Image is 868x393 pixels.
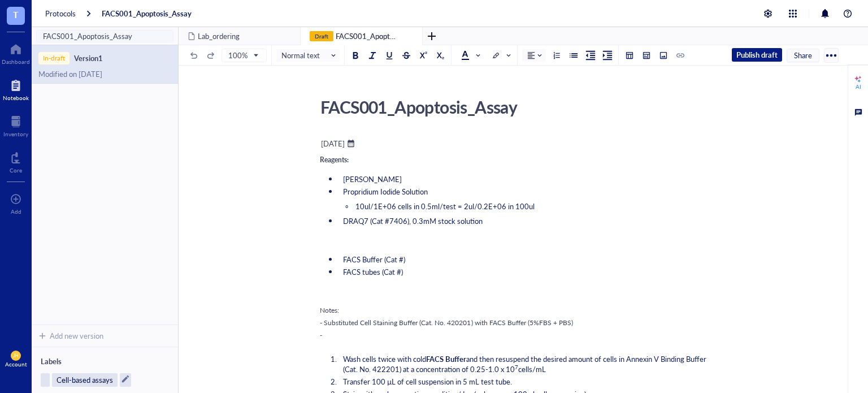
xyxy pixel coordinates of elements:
[355,201,535,211] span: 10ul/1E+06 cells in 0.5ml/test = 2ul/0.2E+06 in 100ul
[3,94,29,101] div: Notebook
[343,254,405,265] span: FACS Buffer (Cat #)
[343,174,402,184] span: [PERSON_NAME]
[320,330,322,340] span: -
[320,155,349,165] span: Reagents:
[3,76,29,101] a: Notebook
[343,186,428,197] span: Propridium Iodide Solution
[2,40,30,65] a: Dashboard
[13,7,19,21] span: T
[3,113,28,137] a: Inventory
[43,31,164,41] span: FACS001_Apoptosis_Assay
[52,373,118,387] span: Cell-based assays
[5,361,27,368] div: Account
[50,331,103,341] div: Add new version
[343,215,483,226] span: DRAQ7 (Cat #7406), 0.3mM stock solution
[515,363,518,371] span: 7
[43,54,65,62] div: In-draft
[787,49,819,62] button: Share
[10,167,22,174] div: Core
[228,50,258,61] span: 100%
[41,356,169,366] div: Labels
[74,53,103,63] div: Version 1
[2,58,30,65] div: Dashboard
[343,376,512,387] span: Transfer 100 µL of cell suspension in 5 mL test tube.
[3,131,28,137] div: Inventory
[343,353,426,364] span: Wash cells twice with cold
[343,353,708,374] span: and then resuspend the desired amount of cells in Annexin V Binding Buffer (Cat. No. 422201) at a...
[794,50,812,61] span: Share
[320,318,573,327] span: - Substituted Cell Staining Buffer (Cat. No. 420201) with FACS Buffer (5%FBS + PBS)
[315,93,718,121] div: FACS001_Apoptosis_Assay
[45,8,76,19] a: Protocols
[320,305,339,315] span: Notes:
[426,353,466,364] span: FACS Buffer
[281,50,337,61] span: Normal text
[736,50,778,60] span: Publish draft
[856,83,861,90] div: AI
[10,149,22,174] a: Core
[732,48,782,62] button: Publish draft
[38,69,171,79] div: Modified on [DATE]
[343,266,403,277] span: FACS tubes (Cat #)
[518,364,546,374] span: cells/mL
[321,139,345,149] div: [DATE]
[102,8,192,19] a: FACS001_Apoptosis_Assay
[11,208,21,215] div: Add
[13,353,19,359] span: JH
